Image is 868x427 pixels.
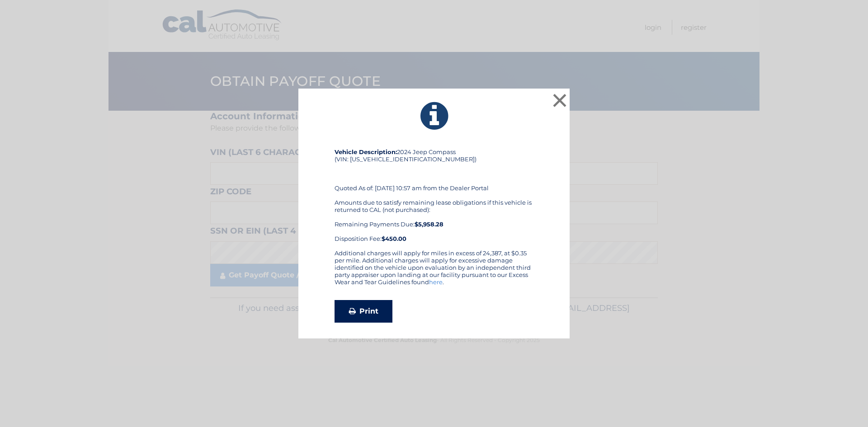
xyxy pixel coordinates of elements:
a: here [429,278,443,286]
button: × [551,91,569,109]
div: Additional charges will apply for miles in excess of 24,387, at $0.35 per mile. Additional charge... [335,249,533,293]
strong: Vehicle Description: [335,148,397,155]
div: 2024 Jeep Compass (VIN: [US_VEHICLE_IDENTIFICATION_NUMBER]) Quoted As of: [DATE] 10:57 am from th... [335,148,533,249]
div: Amounts due to satisfy remaining lease obligations if this vehicle is returned to CAL (not purcha... [335,199,533,242]
strong: $450.00 [382,235,406,242]
b: $5,958.28 [415,221,443,228]
a: Print [335,300,392,323]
